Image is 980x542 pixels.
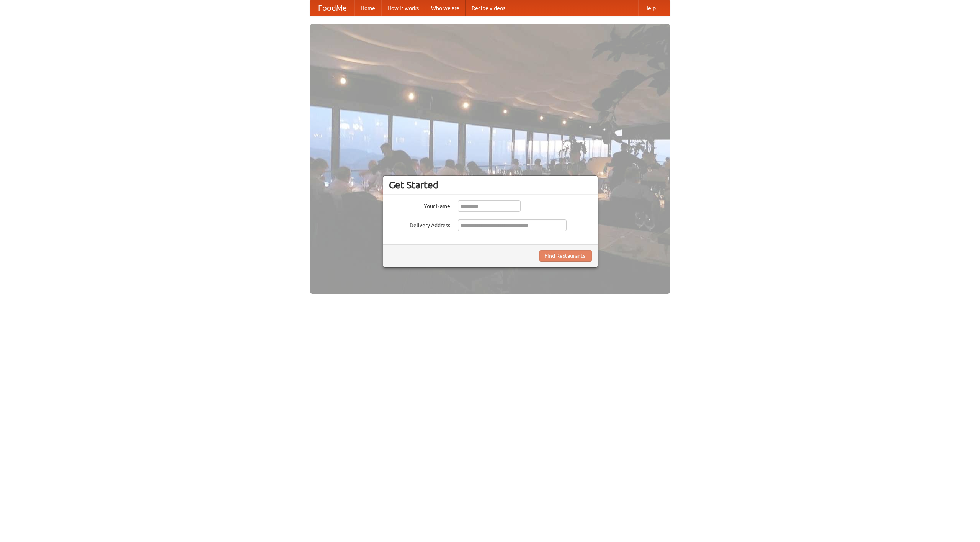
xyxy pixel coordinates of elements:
a: How it works [381,0,425,16]
a: Recipe videos [465,0,511,16]
a: FoodMe [310,0,354,16]
a: Home [354,0,381,16]
a: Help [638,0,662,16]
label: Delivery Address [389,219,450,229]
button: Find Restaurants! [539,250,592,262]
a: Who we are [425,0,465,16]
h3: Get Started [389,179,592,191]
label: Your Name [389,200,450,210]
